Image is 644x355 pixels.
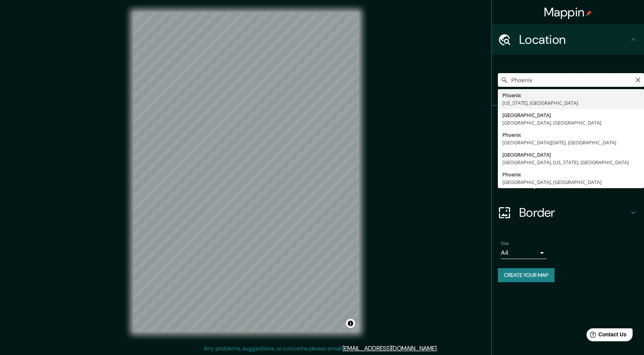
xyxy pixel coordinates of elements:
[635,76,641,83] button: Clear
[502,99,639,107] div: [US_STATE], [GEOGRAPHIC_DATA]
[501,247,547,259] div: A4
[502,178,639,186] div: [GEOGRAPHIC_DATA], [GEOGRAPHIC_DATA]
[346,319,355,328] button: Toggle attribution
[498,73,644,87] input: Pick your city or area
[133,12,359,332] canvas: Map
[519,32,629,47] h4: Location
[502,158,639,166] div: [GEOGRAPHIC_DATA], [US_STATE], [GEOGRAPHIC_DATA]
[492,106,644,136] div: Pins
[438,344,439,353] div: .
[519,205,629,220] h4: Border
[492,197,644,228] div: Border
[502,151,639,158] div: [GEOGRAPHIC_DATA]
[439,344,440,353] div: .
[519,174,629,190] h4: Layout
[492,24,644,55] div: Location
[502,119,639,126] div: [GEOGRAPHIC_DATA], [GEOGRAPHIC_DATA]
[498,268,555,282] button: Create your map
[492,167,644,197] div: Layout
[204,344,438,353] p: Any problems, suggestions, or concerns please email .
[576,325,636,347] iframe: Help widget launcher
[502,131,639,139] div: Phoenix
[502,139,639,146] div: [GEOGRAPHIC_DATA][DATE], [GEOGRAPHIC_DATA]
[502,111,639,119] div: [GEOGRAPHIC_DATA]
[343,344,437,352] a: [EMAIL_ADDRESS][DOMAIN_NAME]
[502,91,639,99] div: Phoenix
[586,10,592,16] img: pin-icon.png
[502,171,639,178] div: Phoenix
[501,240,509,247] label: Size
[544,5,592,20] h4: Mappin
[492,136,644,167] div: Style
